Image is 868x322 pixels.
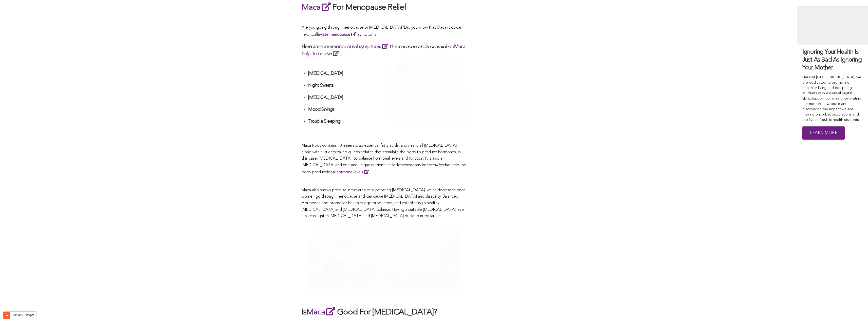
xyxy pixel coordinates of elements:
[302,188,466,218] span: Maca also shows promise in the area of supporting [MEDICAL_DATA], which decreases once women go t...
[308,119,466,124] h4: Trouble Sleeping
[3,312,9,318] img: HubSpot sprocket logo
[327,170,371,174] a: ideal hormone levels
[302,26,404,30] span: Are you going through menopause or [MEDICAL_DATA]?
[423,163,444,167] span: macamides
[843,298,868,322] iframe: Chat Widget
[390,60,466,123] img: Maca-Team-Menopause-Maca-300X250
[308,107,466,112] h4: Mood Swings
[802,126,845,140] a: Learn More
[302,163,466,174] span: that help the body produce
[302,306,466,318] h2: Is Good For [MEDICAL_DATA]?
[9,312,36,318] label: Built on HubSpot
[306,308,337,316] a: Maca
[308,225,460,290] img: Maca-Team-Best-Selection-9
[416,163,423,167] span: and
[302,26,462,37] span: Did you know that Maca root can help to symptoms?
[397,44,418,49] em: macaenes
[308,95,466,101] h4: [MEDICAL_DATA]
[332,44,390,49] a: menopausal symptoms
[302,4,332,12] a: Maca
[308,71,466,77] h4: [MEDICAL_DATA]
[308,83,466,88] h4: Night Sweats
[302,44,466,56] a: Maca help to relieve
[398,163,416,167] span: macaenes
[3,311,36,319] button: Built on HubSpot
[302,43,466,57] h3: Here are some the and in :
[327,170,372,174] strong: .
[426,44,450,49] em: macamides
[302,2,466,13] h2: For Menopause Relief
[314,33,358,37] a: alleviate menopause
[302,144,461,167] span: Maca Root contains 10 minerals, 23 essential fatty acids, and nearly all [MEDICAL_DATA], along wi...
